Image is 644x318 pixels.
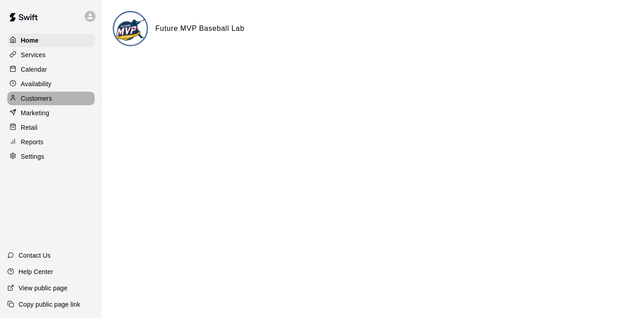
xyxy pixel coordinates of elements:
[21,65,47,74] p: Calendar
[19,300,80,309] p: Copy public page link
[7,121,95,134] a: Retail
[21,152,44,161] p: Settings
[21,137,43,147] p: Reports
[19,284,67,293] p: View public page
[21,50,46,59] p: Services
[21,36,39,45] p: Home
[21,108,49,117] p: Marketing
[19,267,53,276] p: Help Center
[7,92,95,105] a: Customers
[21,79,52,88] p: Availability
[21,94,52,103] p: Customers
[7,150,95,163] a: Settings
[21,123,38,132] p: Retail
[155,23,245,34] h6: Future MVP Baseball Lab
[7,63,95,76] a: Calendar
[7,48,95,62] a: Services
[19,251,51,260] p: Contact Us
[114,12,148,46] img: Future MVP Baseball Lab logo
[7,106,95,120] a: Marketing
[7,77,95,91] a: Availability
[7,135,95,149] a: Reports
[7,34,95,47] a: Home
